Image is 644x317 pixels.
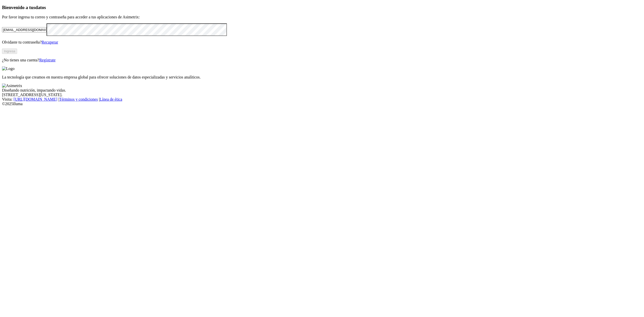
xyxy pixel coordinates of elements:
a: Regístrate [39,58,56,62]
p: Olvidaste tu contraseña? [2,40,642,45]
p: ¿No tienes una cuenta? [2,58,642,62]
a: Recuperar [42,40,58,44]
p: Por favor ingresa tu correo y contraseña para acceder a tus aplicaciones de Asimetrix: [2,15,642,19]
img: Asimetrix [2,84,22,88]
h3: Bienvenido a tus [2,5,642,10]
p: La tecnología que creamos en nuestra empresa global para ofrecer soluciones de datos especializad... [2,75,642,80]
a: Línea de ética [100,97,122,101]
button: Ingresa [2,49,17,54]
span: datos [35,5,46,10]
div: © 2025 Iluma [2,102,642,106]
a: Términos y condiciones [59,97,98,101]
div: Visita : | | [2,97,642,102]
div: Diseñando nutrición, impactando vidas. [2,88,642,93]
div: [STREET_ADDRESS][US_STATE]. [2,93,642,97]
input: Tu correo [2,27,47,32]
img: Logo [2,66,15,71]
a: [URL][DOMAIN_NAME] [14,97,57,101]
